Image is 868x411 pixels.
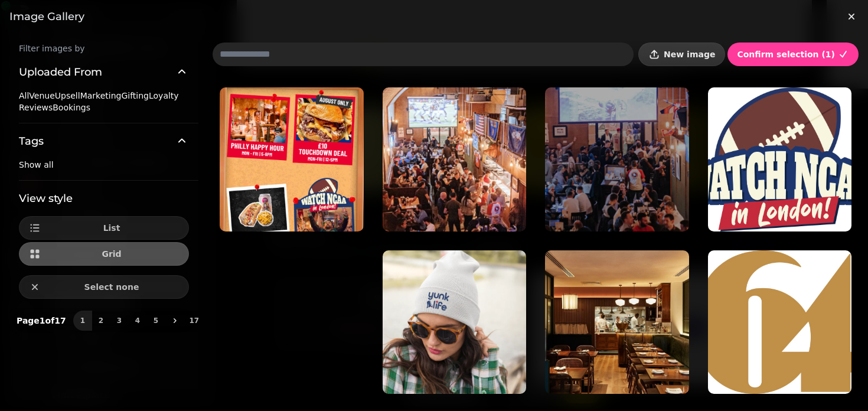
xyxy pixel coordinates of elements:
img: watch-ncaa-popup-img.svg [708,87,852,231]
span: 5 [151,317,161,324]
button: Tags [19,123,189,159]
span: Loyalty [149,91,179,100]
button: 3 [110,311,129,331]
button: Confirm selection (1) [727,43,859,66]
button: Select none [19,275,189,299]
img: Screenshot 2025-08-19 at 13.41.50.png [220,87,364,231]
span: Confirm selection ( 1 ) [737,50,835,58]
button: 5 [146,311,165,331]
span: Gifting [121,91,149,100]
button: 2 [92,311,110,331]
p: Page 1 of 17 [12,315,71,327]
span: 3 [115,317,124,324]
span: Bookings [53,103,90,112]
img: imgi_75_waterloo-hang-with-us-bg.webp [383,87,527,231]
span: Grid [44,250,179,258]
span: 4 [133,317,142,324]
span: 17 [190,317,199,324]
img: GiuliaVerdinelli_PassyunkAvenue3_lgvtvw.avif [220,250,364,394]
img: beanie-mockup-of-a-cool-young-woman-wearing-sunglasses-24623.webp [383,250,527,394]
nav: Pagination [73,311,204,331]
span: Select none [44,283,179,291]
span: 1 [78,317,87,324]
button: Grid [19,242,189,266]
img: imgi_4_230728_64Goodge_Interiors_66-Large.jpg [545,250,689,394]
img: imgi_16_64_logo_header-scaled.webp [708,250,852,394]
span: Show all [19,160,54,169]
button: Uploaded From [19,54,189,90]
span: Marketing [80,91,122,100]
span: Venue [29,91,54,100]
button: 17 [185,311,204,331]
span: 2 [96,317,106,324]
span: New image [664,50,715,58]
img: imgi_72_hang-out-with-us-bg-31oct.webp [545,87,689,231]
button: 4 [128,311,147,331]
label: Filter images by [9,43,198,54]
div: Tags [19,159,189,180]
button: 1 [73,311,92,331]
span: All [19,91,29,100]
span: List [44,224,179,232]
h3: Image gallery [9,9,859,24]
span: Reviews [19,103,53,112]
span: Upsell [55,91,80,100]
div: Uploaded From [19,90,189,123]
button: next [165,311,185,331]
button: List [19,216,189,240]
button: New image [638,43,725,66]
h3: View style [19,190,189,207]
